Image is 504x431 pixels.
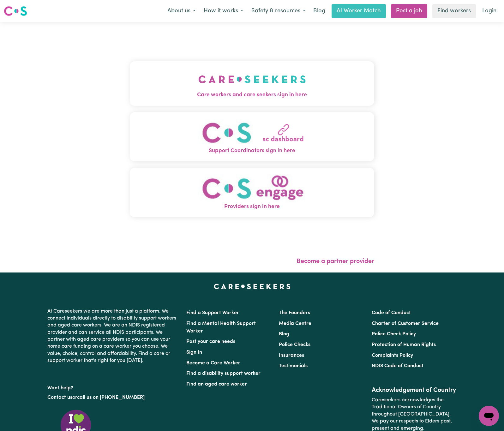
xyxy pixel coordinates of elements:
[279,363,308,368] a: Testimonials
[130,112,374,162] button: Support Coordinators sign in here
[279,342,310,347] a: Police Checks
[47,382,179,392] p: Want help?
[47,392,179,404] p: or
[130,203,374,211] span: Providers sign in here
[279,353,304,358] a: Insurances
[478,4,500,18] a: Login
[4,5,27,17] img: Careseekers logo
[432,4,476,18] a: Find workers
[214,284,291,289] a: Careseekers home page
[186,382,247,387] a: Find an aged care worker
[372,321,439,326] a: Charter of Customer Service
[279,332,289,337] a: Blog
[186,361,240,366] a: Become a Care Worker
[247,4,309,18] button: Safety & resources
[391,4,427,18] a: Post a job
[186,339,235,344] a: Post your care needs
[297,258,374,265] a: Become a partner provider
[186,350,202,355] a: Sign In
[332,4,386,18] a: AI Worker Match
[372,310,411,315] a: Code of Conduct
[130,147,374,155] span: Support Coordinators sign in here
[47,305,179,367] p: At Careseekers we are more than just a platform. We connect individuals directly to disability su...
[130,61,374,105] button: Care workers and care seekers sign in here
[279,321,311,326] a: Media Centre
[186,321,256,334] a: Find a Mental Health Support Worker
[479,406,499,426] iframe: Button to launch messaging window
[186,310,239,315] a: Find a Support Worker
[372,332,416,337] a: Police Check Policy
[372,353,413,358] a: Complaints Policy
[77,395,145,400] a: call us on [PHONE_NUMBER]
[372,342,436,347] a: Protection of Human Rights
[163,4,200,18] button: About us
[47,395,72,400] a: Contact us
[309,4,329,18] a: Blog
[372,363,423,368] a: NDIS Code of Conduct
[130,91,374,99] span: Care workers and care seekers sign in here
[130,168,374,217] button: Providers sign in here
[372,386,457,394] h2: Acknowledgement of Country
[186,371,261,376] a: Find a disability support worker
[4,4,27,18] a: Careseekers logo
[200,4,247,18] button: How it works
[279,310,310,315] a: The Founders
